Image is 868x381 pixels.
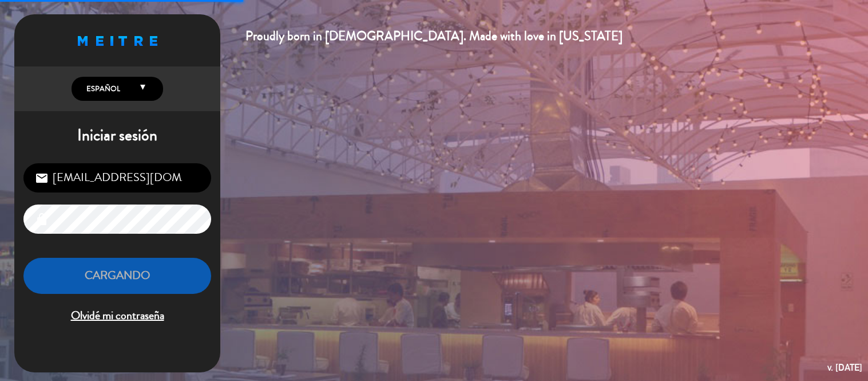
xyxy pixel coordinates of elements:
[35,171,49,185] i: email
[23,307,211,325] span: Olvidé mi contraseña
[35,213,49,226] i: lock
[14,126,220,146] h1: Iniciar sesión
[23,258,211,294] button: Cargando
[827,360,862,375] div: v. [DATE]
[23,163,211,193] input: Correo Electrónico
[84,83,120,95] span: Español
